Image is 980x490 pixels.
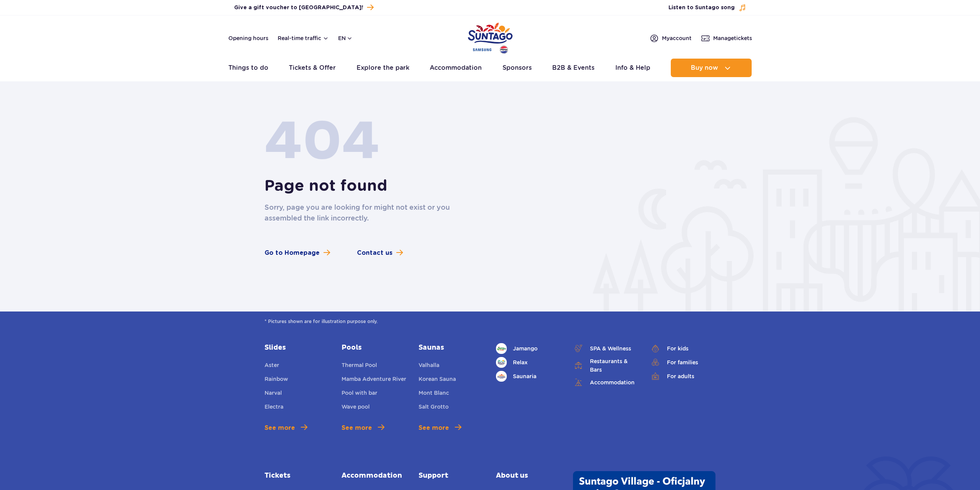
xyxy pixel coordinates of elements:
[265,202,457,224] p: Sorry, page you are looking for might not exist or you assembled the link incorrectly.
[615,59,650,77] a: Info & Help
[419,389,449,399] a: Mont Blanc
[265,318,715,325] span: * Pictures shown are for illustration purpose only.
[265,248,330,258] a: Go to Homepage
[342,402,370,413] a: Wave pool
[671,59,752,77] button: Buy now
[265,402,283,413] a: Electra
[662,34,692,42] span: My account
[265,362,279,368] span: Aster
[234,2,374,13] a: Give a gift voucher to [GEOGRAPHIC_DATA]!
[342,389,377,399] a: Pool with bar
[419,361,439,372] a: Valhalla
[573,377,638,388] a: Accommodation
[265,248,320,258] span: Go to Homepage
[419,343,484,352] a: Saunas
[650,34,692,43] a: Myaccount
[265,375,288,386] a: Rainbow
[419,402,449,413] a: Salt Grotto
[419,471,484,480] a: Support
[650,343,715,354] a: For kids
[265,376,288,382] span: Rainbow
[265,361,279,372] a: Aster
[650,371,715,382] a: For adults
[650,357,715,368] a: For families
[713,34,752,42] span: Manage tickets
[430,59,482,77] a: Accommodation
[265,389,282,399] a: Narval
[701,34,752,43] a: Managetickets
[265,390,282,396] span: Narval
[357,59,409,77] a: Explore the park
[419,375,456,386] a: Korean Sauna
[265,108,457,177] p: 404
[265,177,715,196] h1: Page not found
[419,423,449,433] span: See more
[419,423,461,433] a: See more
[496,357,561,368] a: Relax
[496,471,561,480] span: About us
[496,371,561,382] a: Saunaria
[278,35,329,41] button: Real-time traffic
[496,343,561,354] a: Jamango
[573,343,638,354] a: SPA & Wellness
[342,423,384,433] a: See more
[357,248,392,258] span: Contact us
[228,34,268,42] a: Opening hours
[513,344,538,353] span: Jamango
[342,375,406,386] a: Mamba Adventure River
[338,34,353,42] button: en
[265,343,330,352] a: Slides
[691,64,718,71] span: Buy now
[234,4,363,12] span: Give a gift voucher to [GEOGRAPHIC_DATA]!
[342,361,377,372] a: Thermal Pool
[342,343,407,352] a: Pools
[357,248,403,258] a: Contact us
[265,423,307,433] a: See more
[342,471,407,480] a: Accommodation
[552,59,595,77] a: B2B & Events
[668,4,735,12] span: Listen to Suntago song
[265,423,295,433] span: See more
[668,4,746,12] button: Listen to Suntago song
[573,357,638,374] a: Restaurants & Bars
[228,59,268,77] a: Things to do
[503,59,532,77] a: Sponsors
[265,471,330,480] a: Tickets
[342,423,372,433] span: See more
[289,59,336,77] a: Tickets & Offer
[468,19,513,55] a: Park of Poland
